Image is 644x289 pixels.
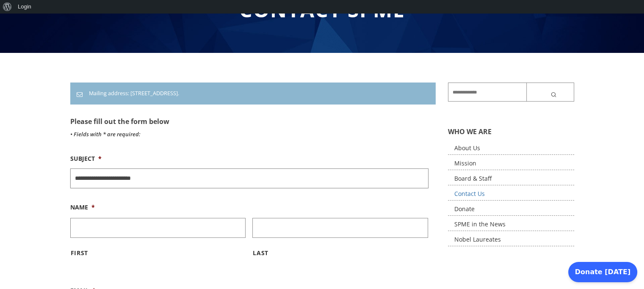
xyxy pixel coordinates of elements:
[448,203,574,216] a: Donate
[70,204,95,211] label: Name
[77,89,429,98] p: Mailing address: [STREET_ADDRESS].
[448,187,574,201] a: Contact Us
[70,130,140,138] em: • Fields with * are required:
[448,127,574,136] h5: WHO WE ARE
[448,172,574,185] a: Board & Staff
[448,233,574,246] a: Nobel Laureates
[448,218,574,231] a: SPME in the News
[253,238,428,268] label: Last
[448,157,574,170] a: Mission
[70,117,169,126] span: Please fill out the form below
[70,155,102,162] label: Subject
[448,142,574,155] a: About Us
[71,238,246,268] label: First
